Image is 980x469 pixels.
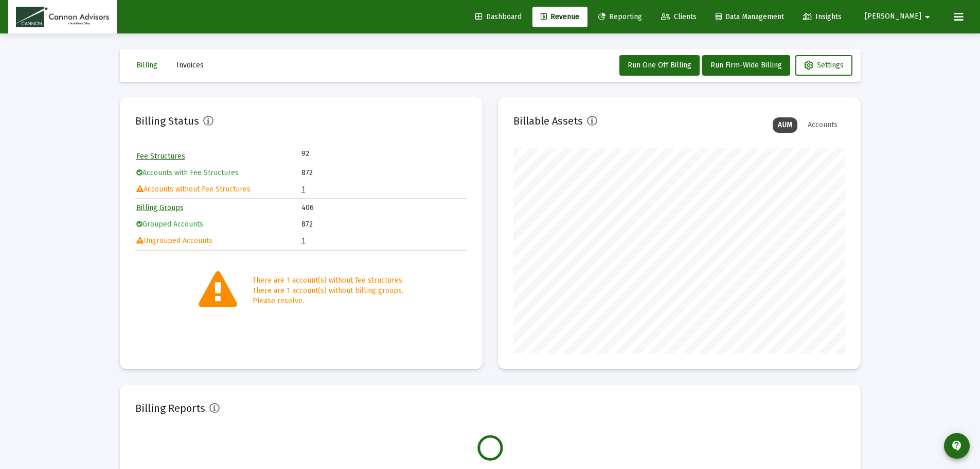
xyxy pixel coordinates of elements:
[136,203,184,212] a: Billing Groups
[661,12,697,21] span: Clients
[653,7,705,27] a: Clients
[253,275,404,286] div: There are 1 account(s) without fee structures.
[301,185,305,194] a: 1
[951,440,963,452] mat-icon: contact_support
[128,55,166,76] button: Billing
[702,55,790,76] button: Run Firm-Wide Billing
[803,12,842,21] span: Insights
[541,12,579,21] span: Revenue
[710,61,782,70] span: Run Firm-Wide Billing
[803,117,843,133] div: Accounts
[168,55,212,76] button: Invoices
[136,61,157,70] span: Billing
[135,113,199,129] h2: Billing Status
[136,217,301,232] td: Grouped Accounts
[804,61,844,70] span: Settings
[773,117,797,133] div: AUM
[921,7,934,27] mat-icon: arrow_drop_down
[795,7,850,27] a: Insights
[590,7,650,27] a: Reporting
[513,113,583,129] h2: Billable Assets
[619,55,700,76] button: Run One Off Billing
[135,400,205,416] h2: Billing Reports
[467,7,530,27] a: Dashboard
[253,296,404,306] div: Please resolve.
[136,182,301,197] td: Accounts without Fee Structures
[136,152,185,161] a: Fee Structures
[16,7,109,27] img: Dashboard
[301,165,466,181] td: 872
[301,236,305,245] a: 1
[598,12,642,21] span: Reporting
[136,165,301,181] td: Accounts with Fee Structures
[865,12,921,21] span: [PERSON_NAME]
[716,12,784,21] span: Data Management
[253,286,404,296] div: There are 1 account(s) without billing groups.
[707,7,792,27] a: Data Management
[136,233,301,249] td: Ungrouped Accounts
[301,149,384,159] td: 92
[301,217,466,232] td: 872
[795,55,852,76] button: Settings
[852,6,946,27] button: [PERSON_NAME]
[176,61,204,70] span: Invoices
[475,12,522,21] span: Dashboard
[628,61,691,70] span: Run One Off Billing
[532,7,587,27] a: Revenue
[301,200,466,216] td: 406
